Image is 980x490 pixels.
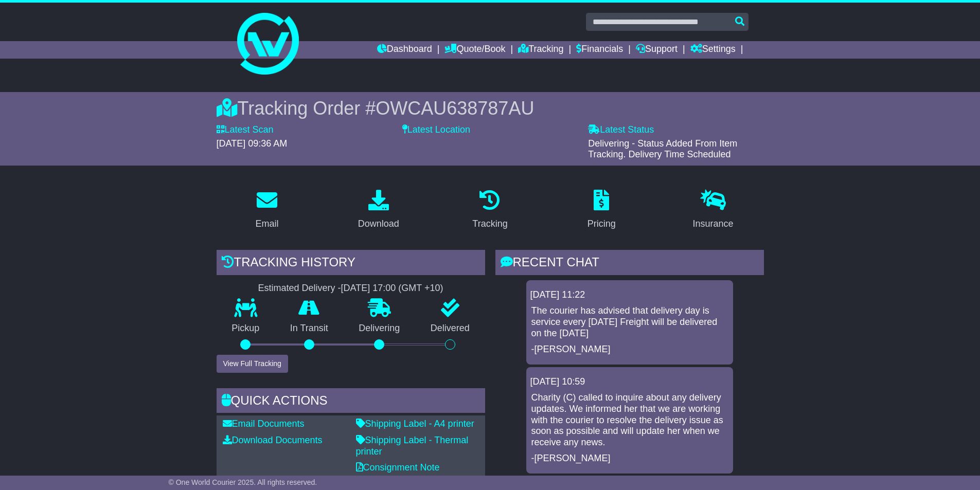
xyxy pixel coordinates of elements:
a: Email [248,186,285,234]
p: In Transit [275,323,344,334]
div: Tracking history [217,250,485,278]
a: Download [351,186,406,234]
div: Tracking [472,217,507,231]
a: Dashboard [377,41,432,59]
div: Pricing [587,217,616,231]
a: Support [636,41,678,59]
a: Tracking [518,41,563,59]
p: Delivered [415,323,485,334]
button: View Full Tracking [217,355,288,373]
div: Download [358,217,399,231]
div: [DATE] 17:00 (GMT +10) [341,283,443,294]
div: Quick Actions [217,388,485,416]
div: [DATE] 10:59 [530,376,729,388]
label: Latest Scan [217,124,274,136]
p: -[PERSON_NAME] [531,344,728,355]
a: Shipping Label - Thermal printer [356,435,469,457]
a: Quote/Book [444,41,505,59]
a: Consignment Note [356,462,440,473]
div: Insurance [693,217,734,231]
span: © One World Courier 2025. All rights reserved. [169,478,317,486]
label: Latest Status [588,124,654,136]
div: Estimated Delivery - [217,283,485,294]
a: Email Documents [223,419,305,429]
p: Delivering [344,323,416,334]
a: Pricing [581,186,622,234]
a: Shipping Label - A4 printer [356,419,474,429]
p: The courier has advised that delivery day is service every [DATE] Freight will be delivered on th... [531,305,728,339]
span: OWCAU638787AU [376,98,534,119]
p: Pickup [217,323,275,334]
span: [DATE] 09:36 AM [217,138,288,149]
label: Latest Location [402,124,470,136]
span: Delivering - Status Added From Item Tracking. Delivery Time Scheduled [588,138,737,160]
a: Financials [576,41,623,59]
a: Settings [690,41,736,59]
a: Download Documents [223,435,323,445]
a: Tracking [466,186,514,234]
div: Email [255,217,278,231]
p: Charity (C) called to inquire about any delivery updates. We informed her that we are working wit... [531,392,728,448]
a: Insurance [686,186,740,234]
div: [DATE] 11:22 [530,289,729,301]
p: -[PERSON_NAME] [531,453,728,464]
div: Tracking Order # [217,97,764,119]
div: RECENT CHAT [495,250,764,278]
